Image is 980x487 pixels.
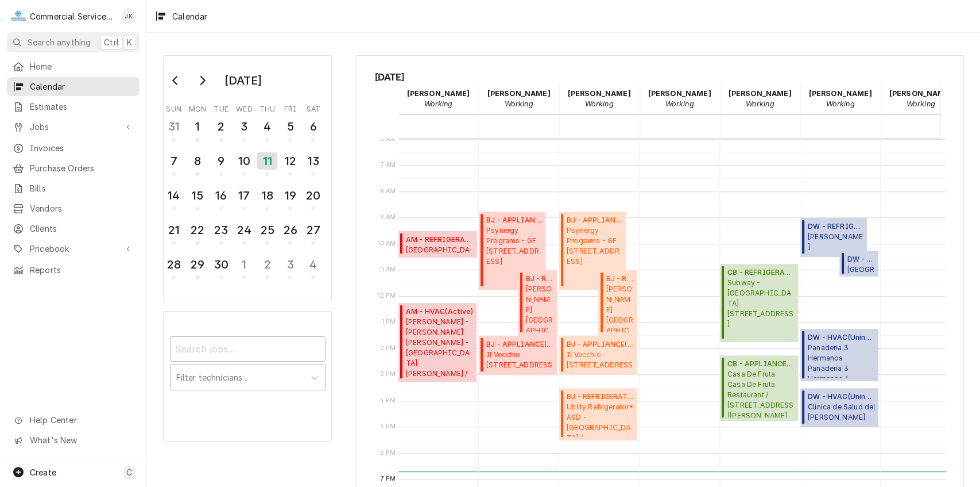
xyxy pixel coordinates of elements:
button: Go to previous month [164,71,187,90]
span: [GEOGRAPHIC_DATA] Dist. [PERSON_NAME][GEOGRAPHIC_DATA] / [STREET_ADDRESS][PERSON_NAME] [406,245,473,254]
a: Home [7,57,140,76]
span: 11 AM [377,265,399,274]
span: Invoices [30,142,134,154]
div: CB - REFRIGERATION(Uninvoiced)Subway - [GEOGRAPHIC_DATA][STREET_ADDRESS] [720,264,799,343]
span: Jobs [30,121,117,133]
div: 16 [212,187,230,204]
em: Working [504,99,533,108]
a: Go to Pricebook [7,239,140,258]
th: Thursday [256,101,279,114]
button: Go to next month [191,71,214,90]
em: Working [665,99,694,108]
div: 4 [258,118,276,135]
span: Pricebook [30,243,117,255]
a: Estimates [7,97,140,116]
span: [PERSON_NAME][GEOGRAPHIC_DATA] [GEOGRAPHIC_DATA] / [STREET_ADDRESS][PERSON_NAME] [525,284,553,332]
div: [Service] BJ - APPLIANCE Psynergy Programs - GF 806 Elm Ave, Greenfield, CA 93927 ID: JOB-9517 St... [479,212,545,290]
div: [Service] BJ - REFRIGERATION Gonzales Unified School District Fairview Middle School / 401 4th St... [598,270,637,336]
div: Calendar Filters [163,311,332,441]
span: BJ - APPLIANCE ( Finalized ) [567,339,634,350]
span: 6 PM [377,448,399,458]
strong: [PERSON_NAME] [728,89,791,98]
div: 27 [304,221,322,239]
a: Bills [7,179,140,198]
strong: [PERSON_NAME] [567,89,630,98]
a: Vendors [7,199,140,218]
span: [PERSON_NAME][GEOGRAPHIC_DATA] - [GEOGRAPHIC_DATA] [STREET_ADDRESS] [808,232,863,254]
div: Commercial Service Co. [30,10,114,22]
span: What's New [30,434,133,446]
div: [Service] DW - REFRIGERATION Alvarado Street Brewery - Salinas 301 Main St, Salinas, CA 93901 ID:... [800,218,867,257]
th: Saturday [302,101,325,114]
div: 2 [212,118,230,135]
div: 2 [258,256,276,273]
div: [Service] CB - APPLIANCE Casa De Fruta Casa De Fruta Restaurant / 10021 Pacheco Pass Hwy, Hollist... [720,355,799,421]
div: 24 [235,221,253,239]
span: 10 AM [375,239,399,248]
span: Ctrl [104,36,119,48]
div: 31 [165,118,183,135]
div: [Service] DW - HVAC Clinica de Salud del Valle de Salinas CIRCLE DR. / 950 Circle Dr, Salinas, CA... [800,388,879,427]
div: 10 [235,152,253,170]
span: Utility Refrigerator* ASD - [GEOGRAPHIC_DATA] / [STREET_ADDRESS] [567,402,634,437]
span: CB - REFRIGERATION ( Uninvoiced ) [727,267,795,278]
div: 1 [235,256,253,273]
span: AM - HVAC ( Active ) [406,306,473,317]
div: BJ - APPLIANCE(Finalized)Il Vecchio[STREET_ADDRESS] [479,336,557,375]
span: 6 AM [377,135,399,144]
span: Panaderia 3 Hermanos Panaderia 3 Hermanos / [STREET_ADDRESS] [808,343,875,378]
div: 22 [188,221,206,239]
input: Search jobs... [170,336,326,362]
div: BJ - APPLIANCE(Finalized)Il Vecchio[STREET_ADDRESS] [559,336,638,375]
a: Reports [7,260,140,279]
div: 15 [188,187,206,204]
div: Brandon Johnson - Working [559,85,640,113]
div: Calendar Filters [170,326,326,402]
div: 18 [258,187,276,204]
div: CB - APPLIANCE(Uninvoiced)Casa De FrutaCasa De Fruta Restaurant / [STREET_ADDRESS][PERSON_NAME] [720,355,799,421]
div: 1 [188,118,206,135]
span: BJ - REFRIGERATION ( Finalized ) [525,274,553,284]
span: BJ - APPLIANCE ( Finalized ) [567,215,622,225]
div: 25 [258,221,276,239]
div: 17 [235,187,253,204]
span: Create [30,467,56,477]
div: Bill Key - Working [479,85,559,113]
strong: [PERSON_NAME] [889,89,952,98]
div: David Waite - Working [800,85,881,113]
span: 2 PM [377,344,399,353]
div: Carson Bourdet - Working [720,85,800,113]
div: 20 [304,187,322,204]
span: DW - HVAC ( Uninvoiced ) [808,392,875,402]
span: BJ - APPLIANCE ( Finalized ) [486,215,542,225]
div: 9 [212,152,230,170]
span: 7 PM [378,474,399,484]
span: Calendar [30,80,134,93]
span: Psynergy Programs - GF [STREET_ADDRESS] [486,225,542,267]
div: Joey Gallegos - Working [881,85,961,113]
div: DW - REFRIGERATION(Finalized)[PERSON_NAME][GEOGRAPHIC_DATA] - [GEOGRAPHIC_DATA][STREET_ADDRESS] [800,218,867,257]
div: 11 [257,152,277,170]
span: BJ - APPLIANCE ( Finalized ) [486,339,553,350]
span: 8 AM [377,187,399,196]
span: BJ - REFRIGERATION ( Uninvoiced ) [567,392,634,402]
div: 21 [165,221,183,239]
div: BJ - APPLIANCE(Finalized)Psynergy Programs - GF[STREET_ADDRESS] [479,212,545,290]
button: Search anythingCtrlK [7,32,140,52]
span: CB - APPLIANCE ( Uninvoiced ) [727,359,795,369]
div: 23 [212,221,230,239]
span: Home [30,60,134,72]
div: 5 [281,118,299,135]
span: DW - APPLIANCE ( Finalized ) [847,254,875,264]
div: 6 [304,118,322,135]
em: Working [745,99,774,108]
span: 7 AM [378,160,399,170]
div: Audie Murphy - Working [398,85,479,113]
em: Working [584,99,613,108]
div: John Key's Avatar [121,8,137,24]
strong: [PERSON_NAME] [808,89,871,98]
a: Calendar [7,77,140,96]
span: Casa De Fruta Casa De Fruta Restaurant / [STREET_ADDRESS][PERSON_NAME] [727,369,795,417]
div: [Service] DW - HVAC Panaderia 3 Hermanos Panaderia 3 Hermanos / 545 E Alisal St, Salinas, CA 9390... [800,329,879,381]
em: Working [826,99,854,108]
